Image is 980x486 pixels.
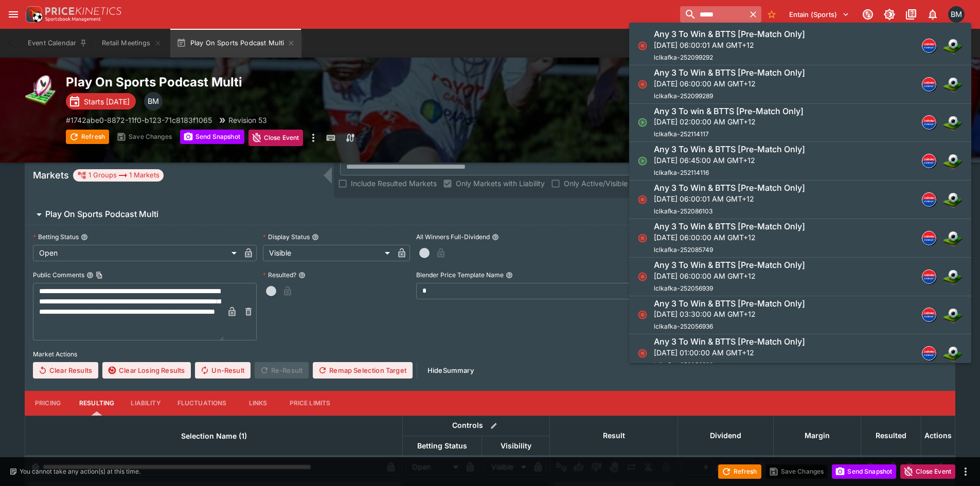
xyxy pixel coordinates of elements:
[45,7,121,15] img: PriceKinetics
[637,117,648,128] svg: Open
[416,271,504,279] p: Blender Price Template Name
[170,29,302,58] button: Play On Sports Podcast Multi
[281,391,339,416] button: Price Limits
[654,336,805,347] h6: Any 3 To Win & BTTS [Pre-Match Only]
[66,74,511,90] h2: Copy To Clipboard
[654,106,804,117] h6: Any 3 To win & BTTS [Pre-Match Only]
[948,6,965,23] div: Byron Monk
[195,362,250,379] button: Un-Result
[880,5,899,24] button: Toggle light/dark mode
[654,246,713,254] span: lclkafka-252085749
[678,416,774,455] th: Dividend
[859,5,877,24] button: Connected to PK
[922,269,936,284] div: lclkafka
[922,308,936,321] img: lclkafka.png
[144,92,163,111] div: Byron Monk
[654,260,805,271] h6: Any 3 To Win & BTTS [Pre-Match Only]
[312,233,319,241] button: Display Status
[456,178,545,189] span: Only Markets with Liability
[922,347,936,360] img: lclkafka.png
[102,362,191,379] button: Clear Losing Results
[654,271,805,281] p: [DATE] 06:00:00 AM GMT+12
[654,347,805,358] p: [DATE] 01:00:00 AM GMT+12
[33,232,79,241] p: Betting Status
[84,96,130,107] p: Starts [DATE]
[774,416,861,455] th: Margin
[96,29,168,58] button: Retail Meetings
[922,346,936,361] div: lclkafka
[71,391,122,416] button: Resulting
[922,115,936,130] div: lclkafka
[550,416,678,455] th: Result
[922,39,936,53] div: lclkafka
[22,29,94,58] button: Event Calendar
[637,194,648,205] svg: Closed
[25,204,761,225] button: Play On Sports Podcast Multi
[654,144,805,155] h6: Any 3 To Win & BTTS [Pre-Match Only]
[922,77,936,92] div: lclkafka
[923,5,942,24] button: Notifications
[66,130,109,144] button: Refresh
[900,464,955,479] button: Close Event
[942,189,963,210] img: soccer.png
[637,41,648,51] svg: Closed
[637,79,648,89] svg: Closed
[637,348,648,358] svg: Closed
[263,271,296,279] p: Resulted?
[654,309,805,319] p: [DATE] 03:30:00 AM GMT+12
[942,74,963,95] img: soccer.png
[654,29,805,40] h6: Any 3 To Win & BTTS [Pre-Match Only]
[654,221,805,232] h6: Any 3 To Win & BTTS [Pre-Match Only]
[654,116,804,127] p: [DATE] 02:00:00 AM GMT+12
[33,245,240,261] div: Open
[922,116,936,129] img: lclkafka.png
[248,130,304,146] button: Close Event
[832,464,896,479] button: Send Snapshot
[235,391,281,416] button: Links
[654,361,713,369] span: lclkafka-252056938
[487,419,501,433] button: Bulk edit
[945,3,968,26] button: Byron Monk
[861,416,921,455] th: Resulted
[654,53,713,61] span: lclkafka-252099292
[718,464,761,479] button: Refresh
[922,154,936,168] img: lclkafka.png
[307,130,319,146] button: more
[921,416,955,455] th: Actions
[942,266,963,287] img: soccer.png
[23,4,43,25] img: PriceKinetics Logo
[654,232,805,243] p: [DATE] 06:00:00 AM GMT+12
[680,6,745,23] input: search
[654,183,805,193] h6: Any 3 To Win & BTTS [Pre-Match Only]
[942,343,963,364] img: soccer.png
[25,391,71,416] button: Pricing
[654,78,805,89] p: [DATE] 06:00:00 AM GMT+12
[654,298,805,309] h6: Any 3 To Win & BTTS [Pre-Match Only]
[942,112,963,133] img: soccer.png
[406,440,478,452] span: Betting Status
[654,169,709,176] span: lclkafka-252114116
[942,35,963,56] img: soccer.png
[922,154,936,168] div: lclkafka
[45,17,101,22] img: Sportsbook Management
[298,272,306,279] button: Resulted?
[637,272,648,282] svg: Closed
[783,6,856,23] button: Select Tenant
[637,233,648,243] svg: Closed
[489,440,543,452] span: Visibility
[654,130,709,138] span: lclkafka-252114117
[942,304,963,325] img: soccer.png
[654,207,712,215] span: lclkafka-252086103
[351,178,437,189] span: Include Resulted Markets
[492,233,499,241] button: All Winners Full-Dividend
[180,130,244,144] button: Send Snapshot
[263,232,310,241] p: Display Status
[20,467,140,476] p: You cannot take any action(s) at this time.
[654,92,713,100] span: lclkafka-252099289
[403,416,550,436] th: Controls
[922,231,936,245] div: lclkafka
[922,78,936,91] img: lclkafka.png
[263,245,394,261] div: Visible
[506,272,513,279] button: Blender Price Template Name
[255,362,309,379] span: Re-Result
